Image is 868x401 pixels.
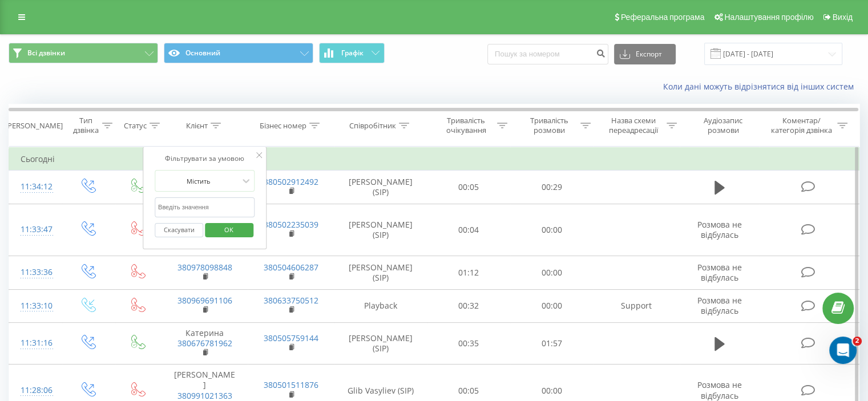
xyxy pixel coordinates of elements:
td: Катерина [162,322,248,364]
a: 380676781962 [177,338,232,349]
div: [PERSON_NAME] [5,121,63,131]
span: Графік [341,49,364,57]
div: 11:33:47 [21,218,51,241]
span: Реферальна програма [621,13,705,22]
div: Тривалість очікування [438,116,495,135]
span: Розмова не відбулась [697,379,742,400]
div: Назва схеми переадресації [604,116,664,135]
a: 380504606287 [264,262,318,273]
td: 00:35 [427,322,510,364]
a: 380978098848 [177,262,232,273]
span: OK [213,221,245,238]
td: 00:00 [510,204,593,256]
a: 380505759144 [264,333,318,343]
div: Бізнес номер [260,121,306,131]
td: [PERSON_NAME] (SIP) [334,256,427,289]
td: Сьогодні [9,148,859,171]
button: Основний [164,43,313,63]
input: Пошук за номером [487,44,608,64]
span: Розмова не відбулась [697,219,742,240]
button: Скасувати [155,223,203,237]
div: Тип дзвінка [72,116,99,135]
div: Клієнт [186,121,208,131]
td: 00:00 [510,289,593,322]
div: 11:34:12 [21,176,51,198]
div: 11:33:36 [21,261,51,283]
td: 00:05 [427,171,510,204]
td: 00:00 [510,256,593,289]
div: Фільтрувати за умовою [155,153,255,164]
span: Всі дзвінки [27,48,65,58]
td: Playback [334,289,427,322]
div: 11:33:10 [21,295,51,317]
button: Експорт [614,44,676,64]
a: 380502235039 [264,219,318,230]
a: 380969691106 [177,295,232,306]
button: Всі дзвінки [9,43,158,63]
div: Коментар/категорія дзвінка [768,116,834,135]
span: Розмова не відбулась [697,295,742,316]
input: Введіть значення [155,197,255,217]
a: 380502912492 [264,176,318,187]
a: 380633750512 [264,295,318,306]
button: OK [205,223,253,237]
td: [PERSON_NAME] (SIP) [334,322,427,364]
a: Коли дані можуть відрізнятися вiд інших систем [663,81,859,92]
td: 01:12 [427,256,510,289]
td: 01:57 [510,322,593,364]
span: Налаштування профілю [724,13,813,22]
td: [PERSON_NAME] (SIP) [334,204,427,256]
span: Розмова не відбулась [697,262,742,283]
div: Тривалість розмови [520,116,578,135]
td: Support [593,289,679,322]
td: [PERSON_NAME] (SIP) [334,171,427,204]
td: 00:29 [510,171,593,204]
div: Статус [124,121,147,131]
a: 380501511876 [264,379,318,390]
button: Графік [319,43,385,63]
div: Співробітник [349,121,396,131]
iframe: Intercom live chat [829,337,857,364]
td: 00:32 [427,289,510,322]
span: 2 [853,337,862,346]
span: Вихід [833,13,853,22]
div: Аудіозапис розмови [690,116,757,135]
a: 380991021363 [177,390,232,401]
div: 11:31:16 [21,332,51,354]
td: 00:04 [427,204,510,256]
